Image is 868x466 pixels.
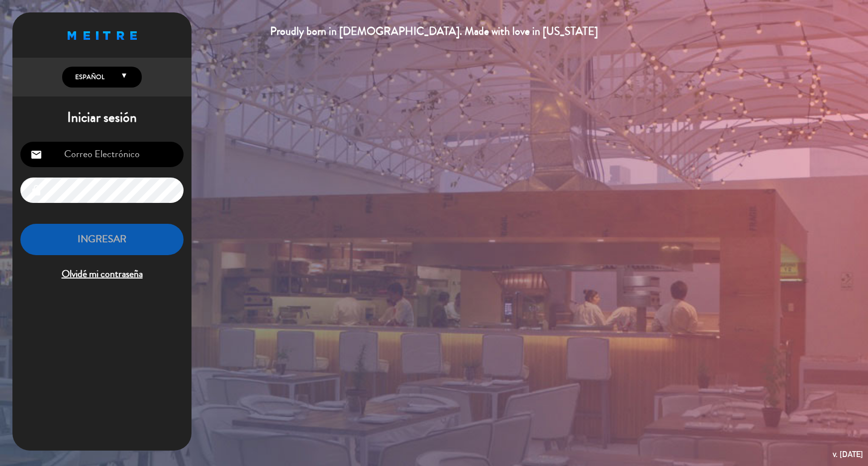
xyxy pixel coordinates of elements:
[12,109,192,126] h1: Iniciar sesión
[20,224,184,255] button: INGRESAR
[20,142,184,167] input: Correo Electrónico
[73,72,104,82] span: Español
[30,185,42,196] i: lock
[20,266,184,282] span: Olvidé mi contraseña
[30,149,42,161] i: email
[833,448,863,461] div: v. [DATE]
